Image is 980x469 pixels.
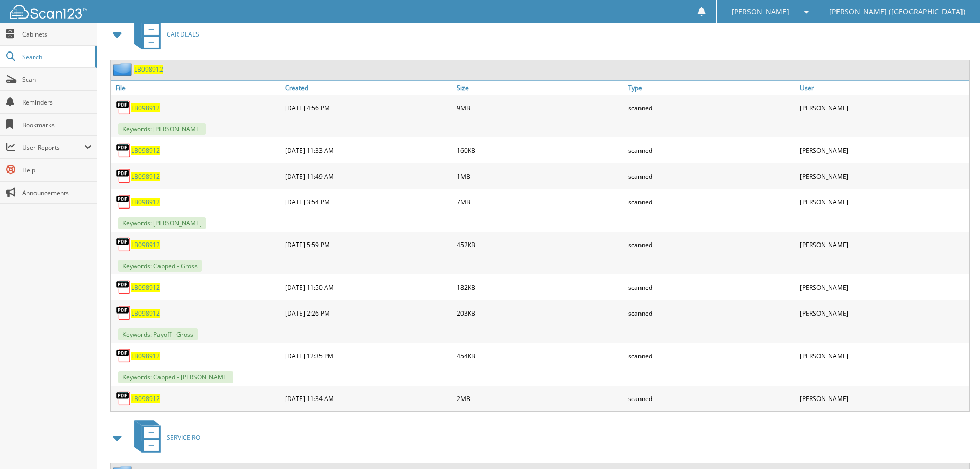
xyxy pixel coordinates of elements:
span: Keywords: Capped - Gross [118,260,202,272]
div: [PERSON_NAME] [797,234,969,255]
div: [DATE] 11:49 AM [282,166,454,186]
div: [DATE] 11:34 AM [282,388,454,409]
div: [PERSON_NAME] [797,345,969,366]
a: LB098912 [131,394,160,403]
span: SERVICE RO [167,433,200,442]
span: Help [22,166,92,175]
span: Reminders [22,98,92,107]
div: [DATE] 2:26 PM [282,303,454,323]
a: LB098912 [134,65,163,74]
span: Cabinets [22,30,92,39]
div: [PERSON_NAME] [797,303,969,323]
a: Size [454,81,626,95]
a: CAR DEALS [128,14,199,55]
div: 454KB [454,345,626,366]
a: LB098912 [131,309,160,318]
img: folder2.png [113,63,134,76]
a: LB098912 [131,146,160,155]
span: Bookmarks [22,120,92,129]
div: [PERSON_NAME] [797,166,969,186]
a: LB098912 [131,172,160,181]
div: 182KB [454,277,626,298]
div: 7MB [454,192,626,212]
div: scanned [626,166,797,186]
img: PDF.png [116,143,131,158]
div: scanned [626,192,797,212]
iframe: Chat Widget [929,420,980,469]
div: [DATE] 4:56 PM [282,97,454,118]
img: scan123-logo-white.svg [10,5,87,19]
div: scanned [626,97,797,118]
img: PDF.png [116,194,131,210]
a: LB098912 [131,103,160,112]
img: PDF.png [116,305,131,321]
div: scanned [626,345,797,366]
span: Scan [22,75,92,84]
a: LB098912 [131,283,160,292]
div: [PERSON_NAME] [797,140,969,161]
div: [DATE] 5:59 PM [282,234,454,255]
span: [PERSON_NAME] [732,9,789,15]
div: scanned [626,234,797,255]
span: [PERSON_NAME] ([GEOGRAPHIC_DATA]) [829,9,965,15]
a: LB098912 [131,352,160,360]
div: scanned [626,277,797,298]
span: Keywords: [PERSON_NAME] [118,123,206,135]
div: [PERSON_NAME] [797,388,969,409]
span: User Reports [22,143,84,152]
div: 203KB [454,303,626,323]
a: LB098912 [131,198,160,206]
span: Announcements [22,188,92,197]
a: User [797,81,969,95]
div: scanned [626,140,797,161]
img: PDF.png [116,348,131,363]
a: File [111,81,282,95]
div: [DATE] 12:35 PM [282,345,454,366]
div: 2MB [454,388,626,409]
img: PDF.png [116,280,131,295]
div: scanned [626,388,797,409]
span: Keywords: Capped - [PERSON_NAME] [118,371,233,383]
span: CAR DEALS [167,30,199,39]
div: 160KB [454,140,626,161]
span: Keywords: Payoff - Gross [118,328,198,340]
img: PDF.png [116,391,131,406]
div: [PERSON_NAME] [797,97,969,118]
div: 1MB [454,166,626,186]
div: [DATE] 11:50 AM [282,277,454,298]
img: PDF.png [116,237,131,252]
a: SERVICE RO [128,417,200,458]
a: Type [626,81,797,95]
img: PDF.png [116,100,131,115]
div: [DATE] 11:33 AM [282,140,454,161]
div: 452KB [454,234,626,255]
div: [DATE] 3:54 PM [282,192,454,212]
a: LB098912 [131,240,160,249]
img: PDF.png [116,168,131,184]
span: Keywords: [PERSON_NAME] [118,217,206,229]
a: Created [282,81,454,95]
div: [PERSON_NAME] [797,277,969,298]
div: [PERSON_NAME] [797,192,969,212]
span: Search [22,53,90,61]
div: 9MB [454,97,626,118]
div: scanned [626,303,797,323]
